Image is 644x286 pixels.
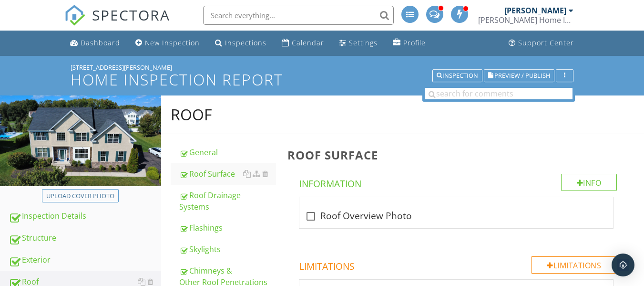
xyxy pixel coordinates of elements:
div: Roof Drainage Systems [179,190,276,212]
h1: Home Inspection Report [71,71,573,88]
div: Roof [171,105,212,124]
div: Inspection [437,73,478,79]
h4: Limitations [299,256,617,273]
div: Settings [349,38,378,47]
a: Inspections [211,34,270,52]
a: Profile [389,34,429,52]
div: Limitations [531,256,617,274]
div: Open Intercom Messenger [612,254,634,276]
div: Upload cover photo [46,191,114,201]
div: Structure [9,232,161,244]
div: [STREET_ADDRESS][PERSON_NAME] [71,64,573,71]
div: Inspection Details [9,210,161,222]
a: Support Center [505,34,578,52]
a: Calendar [278,34,328,52]
div: Calendar [292,38,324,47]
div: Support Center [518,38,574,47]
button: Inspection [432,69,482,83]
div: Roof Surface [179,168,276,180]
div: New Inspection [145,38,200,47]
img: The Best Home Inspection Software - Spectora [64,5,85,26]
div: Profile [403,38,426,47]
span: SPECTORA [92,5,170,25]
div: [PERSON_NAME] [504,6,566,15]
div: General [179,147,276,158]
button: Upload cover photo [42,189,119,202]
div: Info [561,174,617,191]
div: Inspections [225,38,266,47]
div: Exterior [9,254,161,266]
h4: Information [299,174,617,190]
div: Dashboard [81,38,120,47]
div: Skylights [179,244,276,255]
a: Settings [336,34,381,52]
h3: Roof Surface [287,148,629,161]
div: Dobbins Home Inspection [478,15,573,25]
a: Preview / Publish [484,71,554,79]
a: Inspection [432,71,482,79]
input: Search everything... [203,6,394,25]
a: New Inspection [132,34,204,52]
button: Preview / Publish [484,69,554,83]
div: Flashings [179,222,276,233]
a: Dashboard [66,34,124,52]
a: SPECTORA [64,13,170,33]
span: Preview / Publish [494,73,550,79]
input: search for comments [425,88,572,99]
